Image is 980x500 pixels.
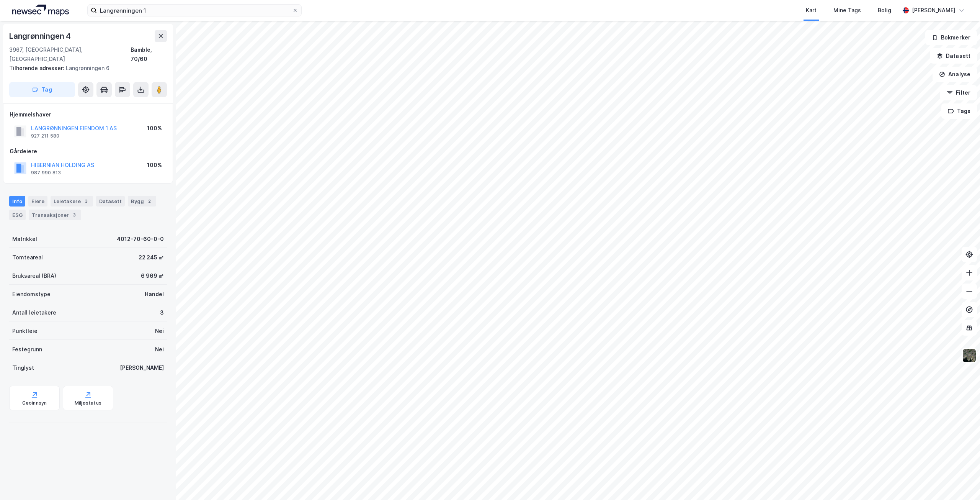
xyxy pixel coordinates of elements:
button: Tags [941,103,977,119]
iframe: Chat Widget [942,463,980,500]
div: Eiere [28,196,47,207]
div: Kart [806,6,817,15]
div: Eiendomstype [12,290,51,299]
div: Kontrollprogram for chat [942,463,980,500]
div: Nei [155,326,164,336]
div: Handel [145,290,164,299]
div: Langrønningen 6 [9,64,161,73]
div: 3 [70,211,78,219]
div: Nei [155,345,164,354]
div: Tomteareal [12,253,43,262]
div: 3 [82,197,90,205]
div: Langrønningen 4 [9,30,72,42]
div: Bygg [128,196,156,207]
div: 2 [145,197,153,205]
div: Info [9,196,25,207]
div: Geoinnsyn [22,400,47,406]
button: Bokmerker [925,30,977,45]
button: Filter [940,85,977,100]
button: Tag [9,82,75,97]
div: Antall leietakere [12,308,56,317]
div: Hjemmelshaver [10,110,167,119]
div: Leietakere [51,196,93,207]
div: [PERSON_NAME] [120,363,164,372]
img: 9k= [962,348,977,363]
div: Bolig [878,6,891,15]
button: Analyse [933,67,977,82]
div: Tinglyst [12,363,34,372]
div: Transaksjoner [29,210,81,220]
div: 100% [147,161,162,170]
div: 100% [147,124,162,133]
img: logo.a4113a55bc3d86da70a041830d287a7e.svg [12,5,69,16]
div: ESG [9,210,26,220]
div: 987 990 813 [31,170,61,176]
div: 4012-70-60-0-0 [117,234,164,244]
div: Festegrunn [12,345,42,354]
input: Søk på adresse, matrikkel, gårdeiere, leietakere eller personer [97,5,292,16]
div: 6 969 ㎡ [141,271,164,280]
div: Bruksareal (BRA) [12,271,56,280]
div: [PERSON_NAME] [912,6,955,15]
div: 927 211 580 [31,133,59,139]
div: Gårdeiere [10,147,167,156]
div: Mine Tags [833,6,861,15]
div: Miljøstatus [75,400,101,406]
div: 3967, [GEOGRAPHIC_DATA], [GEOGRAPHIC_DATA] [9,45,131,64]
div: Punktleie [12,326,38,336]
div: 3 [160,308,164,317]
div: 22 245 ㎡ [139,253,164,262]
div: Datasett [96,196,125,207]
div: Bamble, 70/60 [131,45,167,64]
button: Datasett [930,48,977,64]
span: Tilhørende adresser: [9,65,66,71]
div: Matrikkel [12,234,37,244]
